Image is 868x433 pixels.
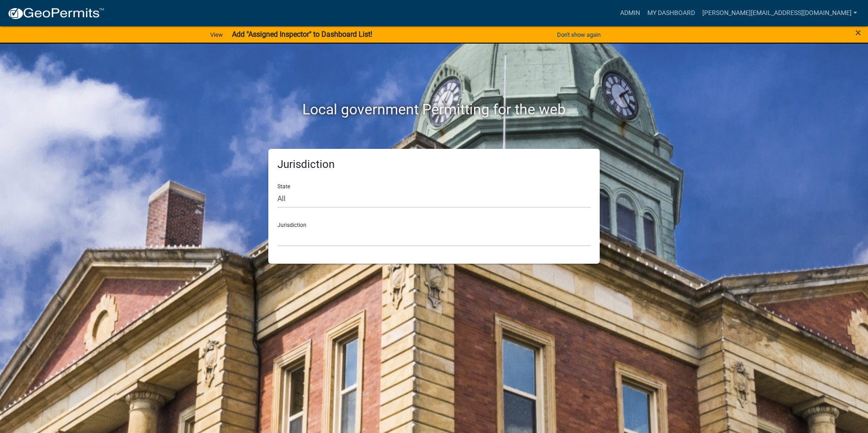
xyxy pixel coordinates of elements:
button: Close [855,27,861,38]
button: Don't show again [553,27,604,42]
h2: Local government Permitting for the web [182,101,686,118]
strong: Add "Assigned Inspector" to Dashboard List! [232,30,372,39]
span: × [855,26,861,39]
a: View [207,27,227,42]
h5: Jurisdiction [277,158,591,171]
a: [PERSON_NAME][EMAIL_ADDRESS][DOMAIN_NAME] [699,5,861,22]
a: Admin [616,5,644,22]
a: My Dashboard [644,5,699,22]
